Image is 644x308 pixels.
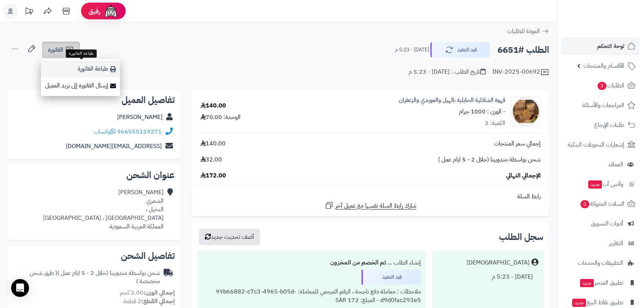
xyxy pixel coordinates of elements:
span: جديد [572,299,586,307]
b: تم الخصم من المخزون [330,258,386,267]
span: التطبيقات والخدمات [578,258,623,268]
span: طلبات الإرجاع [594,120,624,130]
h2: الطلب #6651 [498,42,549,58]
a: الطلبات3 [561,77,640,94]
h3: سجل الطلب [499,232,543,241]
span: المراجعات والأسئلة [582,100,624,110]
span: أدوات التسويق [591,218,623,229]
a: الفاتورة [42,42,80,58]
span: شحن بواسطة مندوبينا (خلال 2 - 5 ايام عمل ) [438,155,541,164]
a: التطبيقات والخدمات [561,254,640,272]
a: إشعارات التحويلات البنكية [561,136,640,154]
span: جديد [588,180,602,189]
span: العملاء [609,159,623,170]
a: إرسال الفاتورة إلى بريد العميل [41,77,120,94]
img: logo-2.png [593,21,637,36]
small: 2.00 كجم [120,288,175,297]
a: 966555159271 [117,127,162,136]
h2: تفاصيل العميل [13,96,175,105]
div: رابط السلة [195,192,546,201]
small: - الوزن : 1000 جرام [459,107,505,116]
small: [DATE] - 5:23 م [395,46,429,54]
a: طباعة الفاتورة [41,61,120,77]
img: 1704009880-WhatsApp%20Image%202023-12-31%20at%209.42.12%20AM%20(1)-90x90.jpeg [511,97,540,126]
span: إشعارات التحويلات البنكية [568,139,624,150]
span: إجمالي سعر المنتجات [494,139,541,148]
span: التقارير [609,238,623,248]
span: رفيق [88,7,100,16]
div: ملاحظات : معاملة دفع ناجحة ، الرقم المرجعي للمعاملة: 99b66882-c7c3-4965-b05d-d9d0fac293e5 - المبل... [203,285,421,308]
button: قيد التنفيذ [430,42,490,58]
div: الوحدة: 70.00 [200,113,241,122]
a: [PERSON_NAME] [117,113,162,122]
div: تاريخ الطلب : [DATE] - 5:23 م [409,68,486,76]
a: طلبات الإرجاع [561,116,640,134]
span: تطبيق المتجر [579,277,623,288]
a: السلات المتروكة0 [561,195,640,213]
a: قهوة الشاذلية الحايلية بالهيل والعويدي والزعفران [399,96,505,105]
a: تحديثات المنصة [20,4,38,20]
span: الأقسام والمنتجات [583,61,624,71]
span: 32.00 [200,155,222,164]
div: Open Intercom Messenger [11,279,29,297]
a: شارك رابط السلة نفسها مع عميل آخر [325,201,416,210]
a: وآتس آبجديد [561,175,640,193]
a: لوحة التحكم [561,37,640,55]
div: الكمية: 2 [485,119,505,128]
div: إنشاء الطلب .... [203,256,421,270]
div: قيد التنفيذ [361,270,421,285]
a: [EMAIL_ADDRESS][DOMAIN_NAME] [66,142,162,151]
strong: إجمالي الوزن: [144,288,175,297]
span: شارك رابط السلة نفسها مع عميل آخر [335,202,416,210]
a: العملاء [561,155,640,173]
span: 3 [598,82,606,90]
div: [DATE] - 5:23 م [438,270,538,284]
div: 140.00 [200,102,226,110]
span: ( طرق شحن مخصصة ) [30,269,160,286]
span: جديد [580,279,594,287]
button: أضف تحديث جديد [199,229,260,245]
span: الفاتورة [48,45,63,54]
span: 140.00 [200,139,226,148]
small: 2 قطعة [123,297,175,306]
span: 0 [580,200,589,208]
span: السلات المتروكة [580,199,624,209]
a: المراجعات والأسئلة [561,96,640,114]
img: ai-face.png [103,4,118,19]
div: شحن بواسطة مندوبينا (خلال 2 - 5 ايام عمل ) [13,269,160,286]
a: العودة للطلبات [507,27,549,36]
span: العودة للطلبات [507,27,540,36]
div: [DEMOGRAPHIC_DATA] [467,259,529,267]
div: [PERSON_NAME] الشمري النخيل ، [GEOGRAPHIC_DATA] ، [GEOGRAPHIC_DATA] المملكة العربية السعودية [43,188,164,231]
span: 172.00 [200,171,226,180]
span: الطلبات [597,80,624,91]
a: أدوات التسويق [561,215,640,232]
a: تطبيق المتجرجديد [561,274,640,292]
strong: إجمالي القطع: [141,297,175,306]
span: الإجمالي النهائي [506,171,541,180]
div: INV-2025-00692 [492,68,549,77]
span: وآتس آب [587,179,623,189]
div: طباعة الفاتورة [66,49,96,58]
a: واتساب [94,127,116,136]
a: التقارير [561,234,640,252]
span: لوحة التحكم [597,41,624,51]
h2: عنوان الشحن [13,171,175,180]
h2: تفاصيل الشحن [13,251,175,260]
span: تطبيق نقاط البيع [571,297,623,308]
